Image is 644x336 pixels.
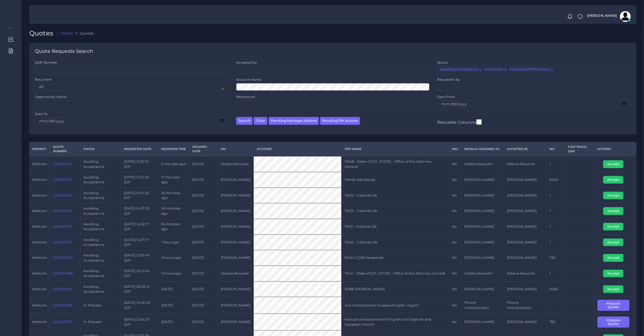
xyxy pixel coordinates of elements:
span: medium [32,287,47,291]
td: 736 [546,250,565,266]
td: Aldana Resuche [504,266,546,281]
td: [DATE] [158,281,189,297]
td: [PERSON_NAME] [461,188,504,203]
td: [PERSON_NAME] [504,203,546,219]
td: [DATE] [189,297,218,314]
td: [DATE] [189,266,218,281]
td: 1 [546,203,565,219]
button: Accept [603,270,623,277]
button: Accept [603,223,623,230]
td: [PERSON_NAME] [504,219,546,234]
td: [DATE] [189,314,218,331]
a: QAR124697 [53,256,73,260]
td: Awaiting Acceptance [80,188,121,203]
td: 36 minutes ago [158,188,189,203]
td: No [449,156,461,172]
span: medium [32,193,47,197]
td: [PERSON_NAME] [461,219,504,234]
button: Accept [603,285,623,293]
a: QAR124727 [53,162,72,166]
span: medium [32,240,47,244]
label: Account Name [236,77,262,82]
a: Accept [603,209,627,213]
td: No [449,250,461,266]
th: Actions [594,142,636,156]
button: Accept [603,192,623,199]
td: 74150 - Colonial Life [341,234,449,250]
th: Requested Date [121,142,158,156]
a: Accept [603,178,627,182]
th: Fast Track QAR [565,142,594,156]
td: 3 hours ago [158,250,189,266]
td: No [449,281,461,297]
td: [DATE] 14:46:43 EDT [121,297,158,314]
td: 2 minutes ago [158,156,189,172]
li: Pending DTPM Inputs [508,68,553,71]
td: [PERSON_NAME] [218,314,254,331]
td: [DATE] 15:25:15 EDT [121,156,158,172]
a: Accept [603,287,627,291]
td: Awaiting Acceptance [80,281,121,297]
td: 91544 CORE Response [341,250,449,266]
button: Clear [254,117,267,125]
a: [PERSON_NAME]avatar [584,11,633,22]
span: medium [32,320,47,324]
a: QAR123278 [53,303,72,307]
span: medium [32,209,47,213]
th: Status [80,142,121,156]
a: Accept [603,193,627,197]
a: QAR124718 [53,209,72,213]
td: 50 minutes ago [158,203,189,219]
label: Wordcount [236,94,255,99]
td: [DATE] [189,281,218,297]
td: 74151 - Colonial Life [341,219,449,234]
td: 1 [546,188,565,203]
label: Date To [35,112,48,116]
td: Aldana Resuche [504,156,546,172]
td: [DATE] 12:09:47 EDT [121,250,158,266]
th: Initially Assigned to [461,142,504,156]
span: medium [32,271,47,275]
td: 1 hour ago [158,234,189,250]
th: AM [218,142,254,156]
td: [PERSON_NAME] [461,234,504,250]
td: [DATE] 12:24:27 EDT [121,314,158,331]
li: In process [483,68,507,71]
td: [DATE] [189,188,218,203]
td: [DATE] [189,156,218,172]
span: [PERSON_NAME] [587,14,617,18]
label: Status [437,60,448,65]
th: Response Time [158,142,189,156]
td: [PERSON_NAME] [218,172,254,188]
td: In Process [80,297,121,314]
td: No [449,234,461,250]
td: No [449,297,461,314]
td: [PERSON_NAME] [504,172,546,188]
a: QAR124686 [53,271,73,275]
td: 5000 [546,281,565,297]
td: [DATE] 14:32:17 EDT [121,219,158,234]
td: No [449,188,461,203]
img: avatar [620,11,631,22]
button: Accept [603,207,623,215]
a: Accept [603,240,627,244]
label: Resizable Columns [437,119,481,125]
label: Recurrent [35,77,52,82]
td: [PERSON_NAME] [461,281,504,297]
button: Accept [603,254,623,262]
span: medium [32,178,47,182]
td: [PERSON_NAME] [461,314,504,331]
td: [DATE] [189,219,218,234]
a: QAR122939 [53,320,72,324]
th: WC [546,142,565,156]
a: Accept [603,256,627,260]
label: Date From [437,94,455,99]
td: [DATE] [189,250,218,266]
a: Accept [603,224,627,229]
td: 74153 - Colonial Life [341,188,449,203]
a: QAR124716 [53,240,72,244]
span: medium [32,224,47,229]
td: [DATE] 14:27:17 EDT [121,234,158,250]
td: [PERSON_NAME] [218,297,254,314]
td: [PERSON_NAME] [218,203,254,219]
